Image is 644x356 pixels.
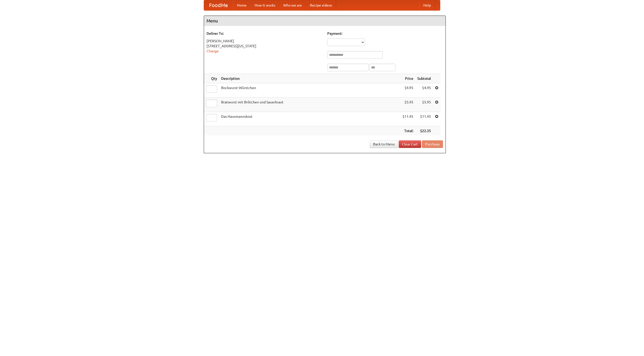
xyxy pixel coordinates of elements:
[415,98,433,112] td: $5.95
[399,140,421,148] a: Clear Cart
[251,0,279,10] a: How it works
[422,140,443,148] button: Purchase
[279,0,306,10] a: Who we are
[219,98,400,112] td: Bratwurst mit Brötchen und Sauerkraut
[219,83,400,98] td: Bockwurst Würstchen
[419,0,435,10] a: Help
[207,38,322,44] div: [PERSON_NAME]
[400,83,415,98] td: $4.95
[400,74,415,83] th: Price
[415,126,433,136] th: $22.35
[415,83,433,98] td: $4.95
[400,98,415,112] td: $5.95
[204,74,219,83] th: Qty
[327,31,443,36] h5: Payment:
[415,74,433,83] th: Subtotal
[400,112,415,126] td: $11.45
[204,16,446,26] h4: Menu
[400,126,415,136] th: Total:
[370,140,398,148] a: Back to Menu
[204,0,233,10] a: FoodMe
[219,74,400,83] th: Description
[207,44,322,49] div: [STREET_ADDRESS][US_STATE]
[207,31,322,36] h5: Deliver To:
[415,112,433,126] td: $11.45
[306,0,336,10] a: Recipe videos
[219,112,400,126] td: Das Hausmannskost
[233,0,251,10] a: Home
[207,49,219,53] a: Change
